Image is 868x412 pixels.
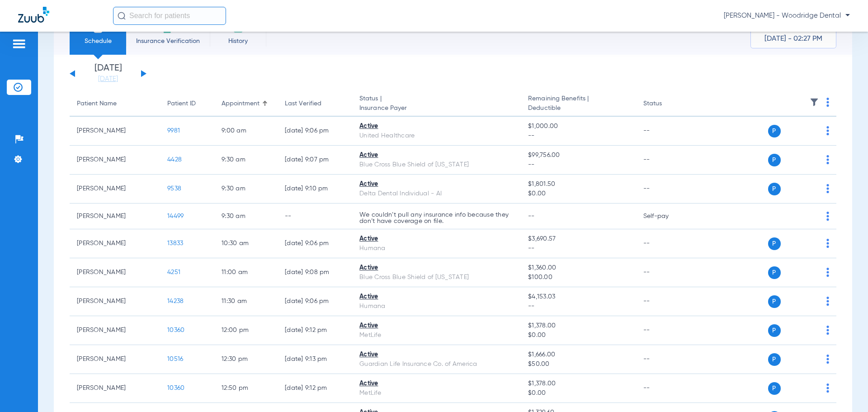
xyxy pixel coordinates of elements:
[278,374,352,403] td: [DATE] 9:12 PM
[810,98,819,107] img: filter.svg
[528,131,628,141] span: --
[70,287,160,316] td: [PERSON_NAME]
[826,326,829,335] img: group-dot-blue.svg
[636,374,697,403] td: --
[521,91,636,117] th: Remaining Benefits |
[70,316,160,345] td: [PERSON_NAME]
[214,316,278,345] td: 12:00 PM
[528,321,628,331] span: $1,378.00
[528,302,628,311] span: --
[359,350,514,360] div: Active
[826,384,829,393] img: group-dot-blue.svg
[214,117,278,146] td: 9:00 AM
[826,297,829,306] img: group-dot-blue.svg
[528,213,535,219] span: --
[768,295,781,308] span: P
[70,258,160,287] td: [PERSON_NAME]
[768,266,781,279] span: P
[359,104,514,113] span: Insurance Payer
[528,234,628,244] span: $3,690.57
[528,360,628,369] span: $50.00
[359,234,514,244] div: Active
[528,189,628,199] span: $0.00
[768,353,781,366] span: P
[636,229,697,258] td: --
[359,151,514,160] div: Active
[118,12,126,20] img: Search Icon
[167,356,183,362] span: 10516
[278,146,352,175] td: [DATE] 9:07 PM
[278,117,352,146] td: [DATE] 9:06 PM
[826,355,829,364] img: group-dot-blue.svg
[768,324,781,337] span: P
[18,7,49,23] img: Zuub Logo
[77,99,117,109] div: Patient Name
[528,122,628,131] span: $1,000.00
[167,99,207,109] div: Patient ID
[76,37,119,46] span: Schedule
[278,287,352,316] td: [DATE] 9:06 PM
[214,374,278,403] td: 12:50 PM
[636,345,697,374] td: --
[636,146,697,175] td: --
[285,99,321,109] div: Last Verified
[70,229,160,258] td: [PERSON_NAME]
[214,258,278,287] td: 11:00 AM
[359,273,514,282] div: Blue Cross Blue Shield of [US_STATE]
[636,117,697,146] td: --
[826,126,829,135] img: group-dot-blue.svg
[278,316,352,345] td: [DATE] 9:12 PM
[285,99,345,109] div: Last Verified
[528,273,628,282] span: $100.00
[214,229,278,258] td: 10:30 AM
[12,38,26,49] img: hamburger-icon
[359,189,514,199] div: Delta Dental Individual - AI
[214,287,278,316] td: 11:30 AM
[359,263,514,273] div: Active
[826,155,829,164] img: group-dot-blue.svg
[359,388,514,398] div: MetLife
[359,360,514,369] div: Guardian Life Insurance Co. of America
[528,331,628,340] span: $0.00
[826,184,829,193] img: group-dot-blue.svg
[167,156,182,163] span: 4428
[352,91,521,117] th: Status |
[214,175,278,204] td: 9:30 AM
[167,327,184,333] span: 10360
[826,212,829,221] img: group-dot-blue.svg
[636,258,697,287] td: --
[81,75,135,84] a: [DATE]
[278,204,352,229] td: --
[77,99,153,109] div: Patient Name
[768,183,781,195] span: P
[214,204,278,229] td: 9:30 AM
[359,321,514,331] div: Active
[359,379,514,388] div: Active
[826,98,829,107] img: group-dot-blue.svg
[636,204,697,229] td: Self-pay
[768,125,781,137] span: P
[528,151,628,160] span: $99,756.00
[359,180,514,189] div: Active
[636,316,697,345] td: --
[70,374,160,403] td: [PERSON_NAME]
[167,99,196,109] div: Patient ID
[528,180,628,189] span: $1,801.50
[359,122,514,131] div: Active
[214,146,278,175] td: 9:30 AM
[636,287,697,316] td: --
[359,160,514,170] div: Blue Cross Blue Shield of [US_STATE]
[278,229,352,258] td: [DATE] 9:06 PM
[359,302,514,311] div: Humana
[528,350,628,360] span: $1,666.00
[359,244,514,253] div: Humana
[528,160,628,170] span: --
[528,388,628,398] span: $0.00
[113,7,226,25] input: Search for patients
[167,269,180,275] span: 4251
[70,117,160,146] td: [PERSON_NAME]
[768,154,781,166] span: P
[826,239,829,248] img: group-dot-blue.svg
[528,379,628,388] span: $1,378.00
[359,331,514,340] div: MetLife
